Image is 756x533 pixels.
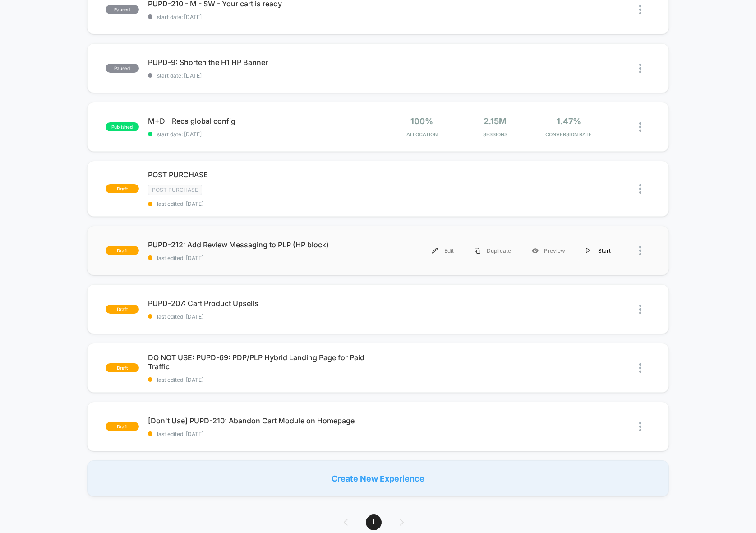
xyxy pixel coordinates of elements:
img: close [639,64,641,73]
img: close [639,122,641,132]
img: menu [586,248,590,254]
span: CONVERSION RATE [534,131,603,138]
span: 100% [410,116,433,126]
span: 2.15M [484,116,507,126]
span: DO NOT USE: PUPD-69: PDP/PLP Hybrid Landing Page for Paid Traffic [148,353,378,371]
div: Create New Experience [87,460,669,496]
div: Preview [521,241,576,261]
span: published [106,122,139,131]
img: close [639,184,641,194]
span: Allocation [406,131,438,138]
span: last edited: [DATE] [148,313,378,320]
span: PUPD-212: Add Review Messaging to PLP (HP block) [148,240,378,249]
span: start date: [DATE] [148,131,378,138]
span: paused [106,64,139,73]
span: draft [106,363,139,372]
span: 1.47% [557,116,581,126]
span: paused [106,5,139,14]
img: close [639,305,641,314]
span: draft [106,305,139,314]
span: Sessions [461,131,530,138]
span: PUPD-9: Shorten the H1 HP Banner [148,58,378,67]
div: Duplicate [464,241,521,261]
span: draft [106,246,139,255]
img: close [639,363,641,373]
span: draft [106,422,139,431]
img: close [639,5,641,14]
img: close [639,422,641,431]
span: last edited: [DATE] [148,376,378,383]
span: Post Purchase [148,185,202,195]
span: last edited: [DATE] [148,431,378,437]
img: menu [475,248,480,254]
span: draft [106,184,139,193]
span: PUPD-207: Cart Product Upsells [148,299,378,308]
span: start date: [DATE] [148,14,378,20]
img: menu [432,248,438,254]
div: Start [576,241,621,261]
span: POST PURCHASE [148,170,378,179]
span: last edited: [DATE] [148,255,378,261]
div: Edit [422,241,464,261]
span: M+D - Recs global config [148,116,378,125]
span: last edited: [DATE] [148,200,378,207]
span: start date: [DATE] [148,72,378,79]
span: 1 [366,514,382,530]
img: close [639,246,641,255]
span: [Don't Use] PUPD-210: Abandon Cart Module on Homepage [148,416,378,425]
